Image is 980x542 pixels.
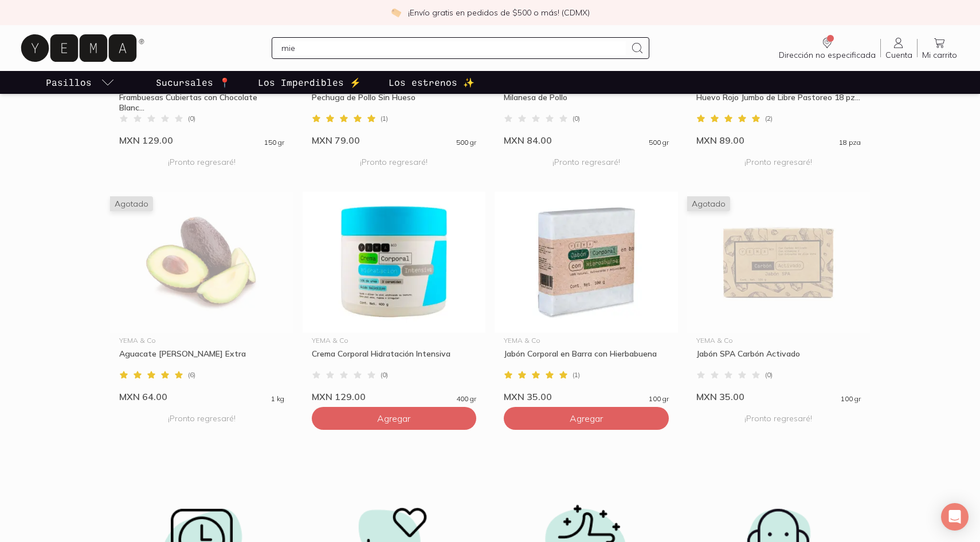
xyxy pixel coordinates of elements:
span: Agregar [377,413,410,424]
p: ¡Pronto regresaré! [312,151,477,173]
span: MXN 35.00 [696,391,744,402]
div: Aguacate [PERSON_NAME] Extra [119,349,284,369]
button: Agregar [312,407,477,430]
input: Busca los mejores productos [281,41,625,55]
p: Los estrenos ✨ [389,76,475,89]
p: Sucursales 📍 [156,76,230,89]
p: ¡Pronto regresaré! [119,151,284,173]
p: Pasillos [46,76,92,89]
div: Huevo Rojo Jumbo de Libre Pastoreo 18 pz... [696,92,861,113]
a: pasillo-todos-link [44,71,117,94]
span: MXN 35.00 [504,391,552,402]
p: ¡Pronto regresaré! [696,407,861,430]
div: YEMA & Co [504,337,669,344]
span: 400 gr [456,395,476,402]
div: YEMA & Co [696,337,861,344]
a: Crema Corporal Hidratación IntensivaYEMA & CoCrema Corporal Hidratación Intensiva(0)MXN 129.00400 gr [303,192,486,402]
a: Los estrenos ✨ [386,71,477,94]
a: Mi carrito [918,36,962,60]
span: 100 gr [841,395,861,402]
span: 500 gr [649,139,669,146]
span: 18 pza [839,139,861,146]
span: MXN 64.00 [119,391,167,402]
span: MXN 89.00 [696,134,744,146]
img: Jabón Corporal en Barra con Hierbabuena [495,192,678,333]
span: Agregar [570,413,603,424]
span: Agotado [110,196,153,211]
span: 1 kg [271,395,284,402]
img: Aguacate Hass Extra [110,192,293,333]
span: ( 0 ) [765,371,773,378]
span: ( 2 ) [765,115,773,122]
span: Mi carrito [922,50,957,60]
span: ( 1 ) [381,115,388,122]
span: 150 gr [264,139,284,146]
div: Jabón Corporal en Barra con Hierbabuena [504,349,669,369]
span: ( 0 ) [188,115,195,122]
div: YEMA & Co [312,337,477,344]
span: ( 0 ) [573,115,580,122]
span: MXN 79.00 [312,134,360,146]
p: ¡Pronto regresaré! [119,407,284,430]
a: Aguacate Hass ExtraAgotadoYEMA & CoAguacate [PERSON_NAME] Extra(6)MXN 64.001 kg [110,192,293,402]
a: Cuenta [881,36,917,60]
span: 500 gr [456,139,476,146]
a: Dirección no especificada [774,36,880,60]
div: Frambuesas Cubiertas con Chocolate Blanc... [119,92,284,113]
div: Jabón SPA Carbón Activado [696,349,861,369]
span: ( 1 ) [573,371,580,378]
div: Milanesa de Pollo [504,92,669,113]
a: Jabón Corporal en Barra con HierbabuenaYEMA & CoJabón Corporal en Barra con Hierbabuena(1)MXN 35.... [495,192,678,402]
div: Open Intercom Messenger [941,503,969,531]
span: MXN 129.00 [312,391,366,402]
span: ( 0 ) [381,371,388,378]
a: Sucursales 📍 [154,71,233,94]
p: ¡Pronto regresaré! [696,151,861,173]
img: Jabón SPA Carbón Activado [687,192,871,333]
div: Pechuga de Pollo Sin Hueso [312,92,477,113]
a: Jabón SPA Carbón ActivadoAgotadoYEMA & CoJabón SPA Carbón Activado(0)MXN 35.00100 gr [687,192,871,402]
a: Los Imperdibles ⚡️ [256,71,363,94]
span: MXN 129.00 [119,134,173,146]
img: check [391,7,401,18]
span: Dirección no especificada [779,50,876,60]
div: Crema Corporal Hidratación Intensiva [312,349,477,369]
div: YEMA & Co [119,337,284,344]
p: Los Imperdibles ⚡️ [258,76,361,89]
p: ¡Pronto regresaré! [504,151,669,173]
p: ¡Envío gratis en pedidos de $500 o más! (CDMX) [408,7,590,18]
span: 100 gr [649,395,669,402]
span: Agotado [687,196,730,211]
span: MXN 84.00 [504,134,552,146]
span: Cuenta [885,50,912,60]
button: Agregar [504,407,669,430]
span: ( 6 ) [188,371,195,378]
img: Crema Corporal Hidratación Intensiva [303,192,486,333]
